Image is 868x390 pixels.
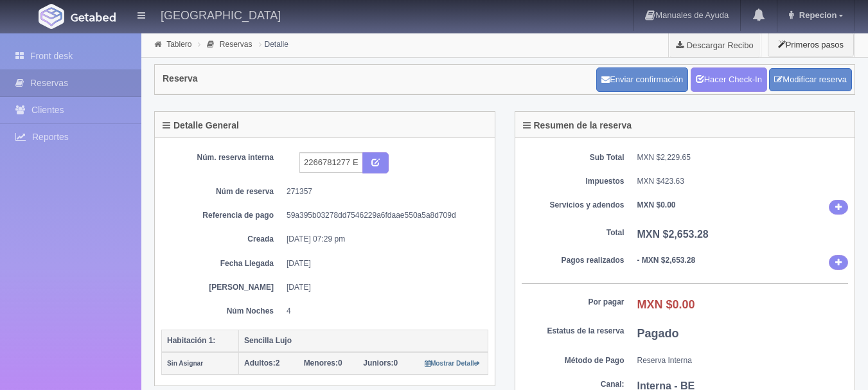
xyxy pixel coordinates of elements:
span: Repecion [796,10,837,20]
span: 2 [244,359,279,368]
span: 0 [304,359,342,368]
dt: Fecha Llegada [171,258,274,269]
li: Detalle [256,38,292,50]
h4: Resumen de la reserva [523,121,632,130]
small: Sin Asignar [167,360,203,367]
dt: Referencia de pago [171,210,274,221]
a: Descargar Recibo [669,32,761,58]
h4: [GEOGRAPHIC_DATA] [161,6,281,22]
dt: Núm Noches [171,306,274,317]
h4: Reserva [163,74,198,84]
dt: Total [522,227,624,238]
dd: 59a395b03278dd7546229a6fdaae550a5a8d709d [287,210,479,221]
b: MXN $0.00 [637,200,676,209]
dt: Por pagar [522,297,624,308]
dt: Núm de reserva [171,186,274,197]
a: Mostrar Detalle [425,359,481,368]
a: Tablero [166,40,191,49]
dt: [PERSON_NAME] [171,282,274,293]
img: Getabed [71,12,116,22]
dd: MXN $2,229.65 [637,152,849,163]
a: Modificar reserva [769,68,852,92]
b: MXN $2,653.28 [637,229,709,240]
dd: [DATE] [287,258,479,269]
dd: [DATE] 07:29 pm [287,234,479,245]
button: Primeros pasos [768,32,854,57]
a: Reservas [220,40,252,49]
img: Getabed [39,4,64,29]
dt: Núm. reserva interna [171,152,274,163]
dt: Canal: [522,379,624,390]
dt: Servicios y adendos [522,200,624,211]
dt: Creada [171,234,274,245]
small: Mostrar Detalle [425,360,481,367]
h4: Detalle General [163,121,239,130]
dt: Impuestos [522,176,624,187]
a: Hacer Check-In [691,67,767,92]
th: Sencilla Lujo [239,330,488,352]
b: Pagado [637,327,679,340]
dd: [DATE] [287,282,479,293]
dt: Método de Pago [522,355,624,366]
dd: MXN $423.63 [637,176,849,187]
dt: Sub Total [522,152,624,163]
dt: Estatus de la reserva [522,326,624,337]
b: Habitación 1: [167,336,215,345]
dd: 4 [287,306,479,317]
strong: Adultos: [244,359,276,368]
dt: Pagos realizados [522,255,624,266]
dd: 271357 [287,186,479,197]
span: 0 [363,359,398,368]
dd: Reserva Interna [637,355,849,366]
strong: Menores: [304,359,338,368]
button: Enviar confirmación [596,67,688,92]
strong: Juniors: [363,359,393,368]
b: MXN $0.00 [637,298,695,311]
b: - MXN $2,653.28 [637,256,696,265]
